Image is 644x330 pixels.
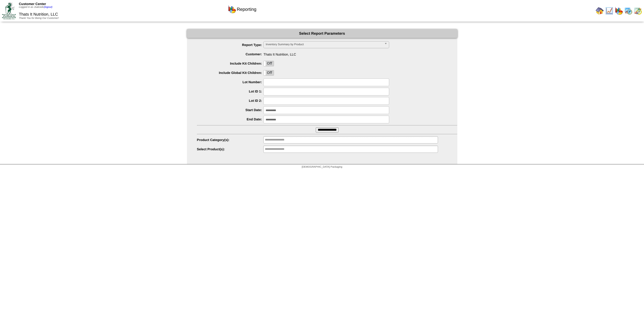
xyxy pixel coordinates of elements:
img: graph.gif [615,7,623,15]
span: Inventory Summary by Product [266,41,382,48]
label: Lot Number: [197,80,264,84]
img: calendarinout.gif [634,7,642,15]
label: Report Type: [197,43,264,47]
span: Thats It Nutrition, LLC [19,12,58,17]
span: Thats It Nutrition, LLC [197,51,457,56]
label: Start Date: [197,108,264,112]
span: Thank You for Being Our Customer! [19,17,59,20]
label: Off [264,70,274,75]
label: Include Kit Children: [197,62,264,65]
span: [DEMOGRAPHIC_DATA] Packaging [302,166,342,168]
div: OnOff [263,70,274,76]
img: line_graph.gif [605,7,613,15]
label: Lot ID 1: [197,89,264,93]
img: home.gif [596,7,604,15]
div: Select Report Parameters [187,29,457,38]
img: graph.gif [228,5,236,13]
label: Product Category(s): [197,138,264,142]
label: Include Global Kit Children: [197,71,264,75]
label: Customer: [197,52,264,56]
label: Off [264,61,274,66]
label: End Date: [197,117,264,121]
img: ZoRoCo_Logo(Green%26Foil)%20jpg.webp [2,2,16,19]
span: Reporting [237,7,256,12]
img: calendarprod.gif [624,7,632,15]
div: OnOff [263,61,274,66]
span: Customer Center [19,2,46,6]
label: Lot ID 2: [197,99,264,103]
span: Logged in as Jsalcedo [19,6,52,9]
label: Select Product(s): [197,147,264,151]
a: (logout) [44,6,52,9]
